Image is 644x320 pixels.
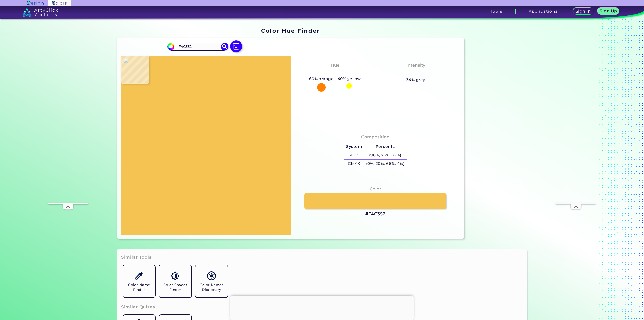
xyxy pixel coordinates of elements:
[197,282,226,292] h5: Color Names Dictionary
[556,52,596,203] iframe: Advertisement
[576,9,590,13] h5: Sign In
[161,282,189,292] h5: Color Shades Finder
[404,70,428,76] h3: Medium
[124,58,288,232] img: 8b998512-009f-4b6e-9992-a79a4d3207a2
[365,211,386,217] h3: #F4C352
[193,263,230,299] a: Color Names Dictionary
[316,70,354,76] h3: Orange-Yellow
[157,263,193,299] a: Color Shades Finder
[529,9,558,13] h3: Applications
[230,40,242,52] img: icon picture
[466,26,529,241] iframe: Advertisement
[27,1,44,5] img: ArtyClick Design logo
[261,27,320,34] h1: Color Hue Finder
[361,133,390,141] h4: Composition
[336,76,363,82] h5: 40% yellow
[601,9,616,13] h5: Sign Up
[207,271,216,280] img: icon_color_names_dictionary.svg
[370,185,381,193] h4: Color
[230,296,414,319] iframe: Advertisement
[171,271,180,280] img: icon_color_shades.svg
[344,160,364,168] h5: CMYK
[364,143,407,151] h5: Percents
[23,8,58,17] img: logo_artyclick_colors_white.svg
[135,271,143,280] img: icon_color_name_finder.svg
[406,77,425,83] h5: 34% grey
[121,263,157,299] a: Color Name Finder
[48,52,88,203] iframe: Advertisement
[364,151,407,159] h5: (96%, 76%, 32%)
[344,151,364,159] h5: RGB
[490,9,502,13] h3: Tools
[406,62,425,69] h4: Intensity
[331,62,339,69] h4: Hue
[221,43,228,50] img: icon search
[125,282,153,292] h5: Color Name Finder
[344,143,364,151] h5: System
[121,304,155,310] h3: Similar Quizes
[598,8,618,14] a: Sign Up
[574,8,592,14] a: Sign In
[364,160,407,168] h5: (0%, 20%, 66%, 4%)
[307,76,336,82] h5: 60% orange
[121,254,152,260] h3: Similar Tools
[174,43,221,50] input: type color..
